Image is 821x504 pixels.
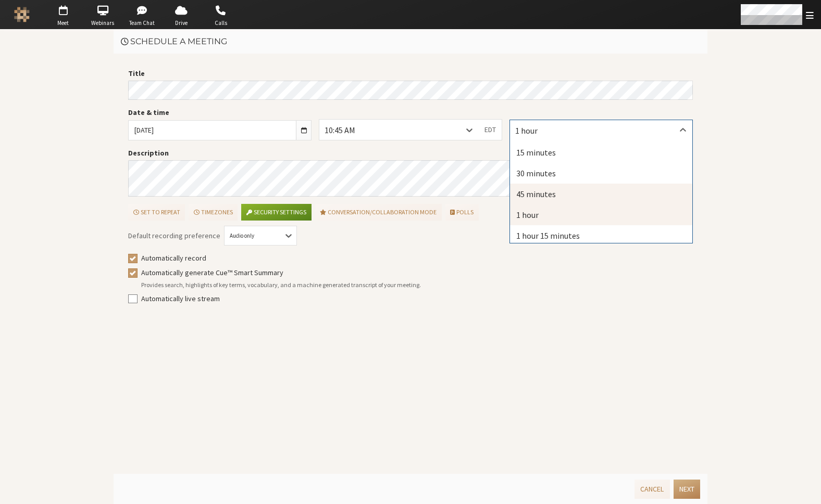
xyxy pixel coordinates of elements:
[635,480,669,499] button: Cancel
[510,225,692,246] div: 1 hour 15 minutes
[515,124,554,137] div: 1 hour
[128,148,693,159] label: Description
[45,19,81,28] span: Meet
[510,142,692,163] div: 15 minutes
[230,231,266,240] div: Audio only
[84,19,121,28] span: Webinars
[189,204,238,221] button: Timezones
[128,230,220,241] span: Default recording preference
[141,253,693,264] label: Automatically record
[203,19,239,28] span: Calls
[124,19,160,28] span: Team Chat
[128,68,693,79] label: Title
[510,204,692,225] div: 1 hour
[325,124,372,136] div: 10:45 AM
[445,204,479,221] button: Polls
[130,36,227,46] span: Schedule a meeting
[128,204,185,221] button: Set to repeat
[479,120,502,139] button: EDT
[141,267,693,278] label: Automatically generate Cue™ Smart Summary
[510,163,692,184] div: 30 minutes
[128,107,312,118] label: Date & time
[795,477,813,497] iframe: Chat
[163,19,200,28] span: Drive
[141,280,693,290] div: Provides search, highlights of key terms, vocabulary, and a machine generated transcript of your ...
[241,204,311,221] button: Security settings
[315,204,442,221] button: Conversation/Collaboration mode
[674,480,700,499] button: Next
[510,184,692,204] div: 45 minutes
[141,293,693,304] label: Automatically live stream
[14,7,30,22] img: Iotum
